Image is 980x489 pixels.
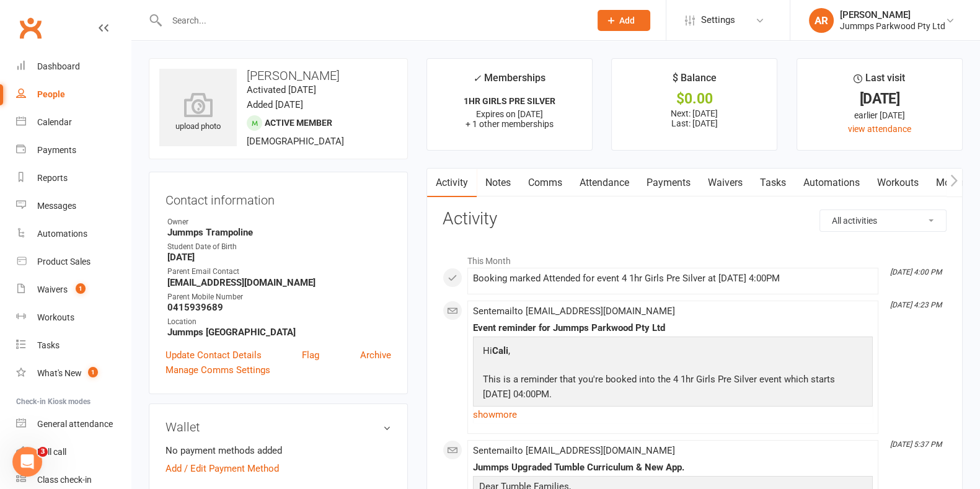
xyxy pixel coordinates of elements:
div: Parent Email Contact [167,266,391,278]
a: Activity [427,169,477,197]
a: Notes [477,169,519,197]
a: Product Sales [16,248,131,276]
div: [PERSON_NAME] [840,9,945,20]
div: Calendar [37,117,72,127]
time: Added [DATE] [247,99,303,110]
a: Add / Edit Payment Method [166,461,279,476]
li: This Month [443,248,947,268]
div: Parent Mobile Number [167,291,391,303]
strong: Cali [492,345,508,356]
iframe: Intercom live chat [12,447,42,477]
a: Calendar [16,108,131,136]
a: General attendance kiosk mode [16,410,131,438]
div: People [37,89,65,99]
div: $0.00 [623,92,766,105]
div: $ Balance [673,70,717,92]
a: Comms [519,169,571,197]
i: [DATE] 5:37 PM [890,440,942,449]
div: Product Sales [37,257,90,267]
a: What's New1 [16,359,131,387]
div: What's New [37,368,82,378]
div: Roll call [37,447,66,457]
button: Add [598,10,650,31]
i: [DATE] 4:23 PM [890,301,942,309]
a: Tasks [16,332,131,359]
div: Last visit [854,70,905,92]
p: Next: [DATE] Last: [DATE] [623,108,766,128]
strong: 0415939689 [167,302,391,313]
i: [DATE] 4:00 PM [890,268,942,276]
div: Class check-in [37,475,92,485]
a: Payments [16,136,131,164]
a: Flag [302,348,319,363]
div: Owner [167,216,391,228]
a: Reports [16,164,131,192]
li: No payment methods added [166,443,391,458]
div: Memberships [473,70,545,93]
span: 1 [88,367,98,377]
strong: Jummps [GEOGRAPHIC_DATA] [167,327,391,338]
a: Waivers 1 [16,276,131,304]
span: [DEMOGRAPHIC_DATA] [247,136,344,147]
h3: Activity [443,209,947,229]
a: Manage Comms Settings [166,363,270,377]
h3: Wallet [166,420,391,434]
a: Roll call [16,438,131,466]
a: Waivers [699,169,751,197]
p: This is a reminder that you're booked into the 4 1hr Girls Pre Silver event which starts [DATE] 0... [480,372,866,405]
div: Student Date of Birth [167,241,391,253]
span: 3 [38,447,48,457]
span: Active member [265,118,332,128]
time: Activated [DATE] [247,84,316,95]
div: Booking marked Attended for event 4 1hr Girls Pre Silver at [DATE] 4:00PM [473,273,873,284]
span: Settings [701,6,735,34]
strong: [DATE] [167,252,391,263]
strong: [EMAIL_ADDRESS][DOMAIN_NAME] [167,277,391,288]
div: AR [809,8,834,33]
a: Attendance [571,169,638,197]
div: Dashboard [37,61,80,71]
a: Messages [16,192,131,220]
input: Search... [163,12,581,29]
h3: Contact information [166,188,391,207]
div: [DATE] [808,92,951,105]
div: Automations [37,229,87,239]
a: Payments [638,169,699,197]
div: Waivers [37,284,68,294]
a: Clubworx [15,12,46,43]
a: show more [473,406,873,423]
a: Dashboard [16,53,131,81]
strong: Jummps Trampoline [167,227,391,238]
a: Update Contact Details [166,348,262,363]
strong: 1HR GIRLS PRE SILVER [464,96,555,106]
div: Payments [37,145,76,155]
a: Tasks [751,169,795,197]
a: Workouts [16,304,131,332]
span: Sent email to [EMAIL_ADDRESS][DOMAIN_NAME] [473,445,675,456]
div: Jummps Upgraded Tumble Curriculum & New App. [473,462,873,473]
span: Add [619,15,635,25]
div: earlier [DATE] [808,108,951,122]
span: Expires on [DATE] [476,109,543,119]
div: Messages [37,201,76,211]
a: view attendance [848,124,911,134]
div: General attendance [37,419,113,429]
p: Hi , [480,343,866,361]
div: upload photo [159,92,237,133]
div: Tasks [37,340,60,350]
h3: [PERSON_NAME] [159,69,397,82]
div: Event reminder for Jummps Parkwood Pty Ltd [473,323,873,333]
a: Automations [16,220,131,248]
div: Location [167,316,391,328]
div: Reports [37,173,68,183]
a: Archive [360,348,391,363]
a: Automations [795,169,868,197]
div: Workouts [37,312,74,322]
span: 1 [76,283,86,294]
i: ✓ [473,73,481,84]
span: + 1 other memberships [466,119,554,129]
a: People [16,81,131,108]
a: Workouts [868,169,927,197]
div: Jummps Parkwood Pty Ltd [840,20,945,32]
span: Sent email to [EMAIL_ADDRESS][DOMAIN_NAME] [473,306,675,317]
